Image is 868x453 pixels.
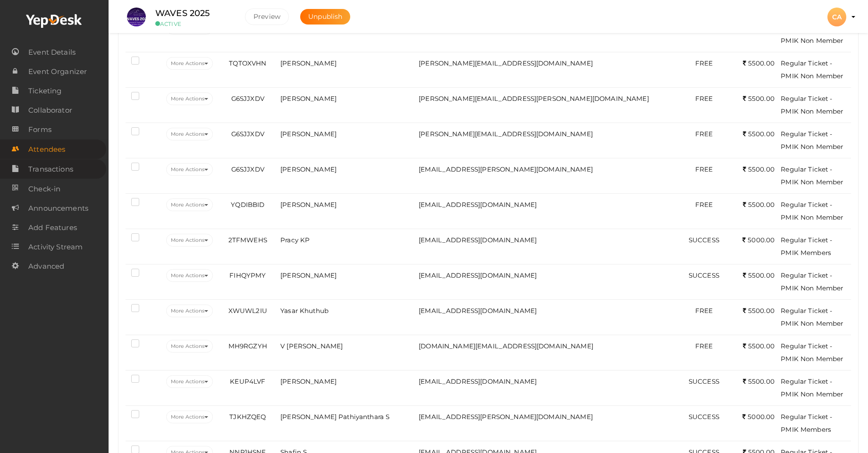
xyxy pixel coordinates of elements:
span: 5500.00 [743,272,775,279]
span: [PERSON_NAME] [280,201,337,208]
label: WAVES 2025 [155,7,210,20]
span: FREE [695,59,713,67]
button: More Actions [166,57,213,70]
span: FREE [695,307,713,314]
span: 5500.00 [743,201,775,208]
button: More Actions [166,128,213,140]
button: Unpublish [300,9,350,25]
button: Preview [245,8,289,25]
span: Collaborator [28,101,72,120]
span: 5000.00 [742,413,775,420]
span: FREE [695,201,713,208]
span: 5500.00 [743,59,775,67]
button: More Actions [166,305,213,317]
img: S4WQAGVX_small.jpeg [127,8,146,26]
span: [EMAIL_ADDRESS][DOMAIN_NAME] [419,201,537,208]
span: G6SJJXDV [231,130,264,138]
span: FIHQYPMY [229,272,266,279]
span: 5500.00 [743,95,775,102]
span: [PERSON_NAME] [280,130,337,138]
span: KEUP4LVF [230,378,265,385]
span: [DOMAIN_NAME][EMAIL_ADDRESS][DOMAIN_NAME] [419,342,593,350]
span: Event Organizer [28,62,87,81]
span: [PERSON_NAME] [280,378,337,385]
span: [PERSON_NAME][EMAIL_ADDRESS][DOMAIN_NAME] [419,59,593,67]
span: Check-in [28,180,60,198]
span: 5500.00 [743,342,775,350]
span: Attendees [28,140,65,159]
span: [PERSON_NAME] [280,95,337,102]
span: 2TFMWEHS [228,236,267,244]
span: [EMAIL_ADDRESS][DOMAIN_NAME] [419,378,537,385]
span: XWUWL2IU [228,307,267,314]
span: [EMAIL_ADDRESS][DOMAIN_NAME] [419,272,537,279]
span: TQTOXVHN [229,59,266,67]
button: More Actions [166,411,213,423]
span: Regular Ticket - PMIK Members [781,413,832,433]
span: Regular Ticket - PMIK Members [781,236,832,256]
span: Forms [28,120,51,139]
span: 5500.00 [743,165,775,173]
span: Regular Ticket - PMIK Non Member [781,59,843,80]
small: ACTIVE [155,20,231,27]
span: 5500.00 [743,130,775,138]
span: [EMAIL_ADDRESS][DOMAIN_NAME] [419,307,537,314]
span: [EMAIL_ADDRESS][PERSON_NAME][DOMAIN_NAME] [419,413,593,420]
span: Regular Ticket - PMIK Non Member [781,165,843,186]
span: SUCCESS [689,378,719,385]
span: SUCCESS [689,272,719,279]
span: 5500.00 [743,307,775,314]
span: Unpublish [308,12,342,21]
span: FREE [695,165,713,173]
span: [PERSON_NAME][EMAIL_ADDRESS][PERSON_NAME][DOMAIN_NAME] [419,95,649,102]
span: [EMAIL_ADDRESS][DOMAIN_NAME] [419,236,537,244]
profile-pic: CA [827,13,846,21]
button: CA [825,7,849,27]
span: [EMAIL_ADDRESS][PERSON_NAME][DOMAIN_NAME] [419,165,593,173]
span: [PERSON_NAME] Pathiyanthara S [280,413,389,420]
button: More Actions [166,340,213,353]
span: Regular Ticket - PMIK Non Member [781,307,843,327]
button: More Actions [166,92,213,105]
span: V [PERSON_NAME] [280,342,343,350]
span: Regular Ticket - PMIK Non Member [781,201,843,221]
span: Regular Ticket - PMIK Non Member [781,342,843,362]
span: FREE [695,130,713,138]
span: MH9RGZYH [228,342,267,350]
span: Yasar Khuthub [280,307,329,314]
span: Regular Ticket - PMIK Non Member [781,24,843,44]
span: Transactions [28,160,73,179]
span: Add Features [28,218,77,237]
span: Activity Stream [28,238,83,256]
button: More Actions [166,163,213,176]
span: TJKHZQEQ [229,413,266,420]
span: Announcements [28,199,88,218]
div: CA [827,8,846,26]
span: [PERSON_NAME] [280,165,337,173]
span: FREE [695,342,713,350]
button: More Actions [166,269,213,282]
span: 5000.00 [742,236,775,244]
span: Regular Ticket - PMIK Non Member [781,378,843,398]
span: [PERSON_NAME] [280,59,337,67]
span: G6SJJXDV [231,95,264,102]
button: More Actions [166,198,213,211]
span: Regular Ticket - PMIK Non Member [781,130,843,150]
span: 5500.00 [743,378,775,385]
button: More Actions [166,234,213,247]
button: More Actions [166,375,213,388]
span: YQDIBBID [231,201,264,208]
span: Pracy KP [280,236,310,244]
span: [PERSON_NAME] [280,272,337,279]
span: Regular Ticket - PMIK Non Member [781,95,843,115]
span: FREE [695,95,713,102]
span: SUCCESS [689,413,719,420]
span: Advanced [28,257,64,276]
span: [PERSON_NAME][EMAIL_ADDRESS][DOMAIN_NAME] [419,130,593,138]
span: SUCCESS [689,236,719,244]
span: Ticketing [28,82,61,100]
span: G6SJJXDV [231,165,264,173]
span: Event Details [28,43,76,62]
span: Regular Ticket - PMIK Non Member [781,272,843,292]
